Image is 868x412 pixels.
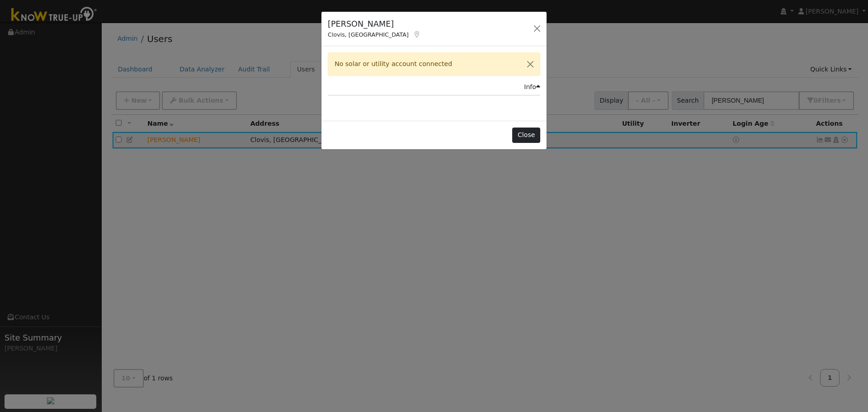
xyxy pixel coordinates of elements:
h5: [PERSON_NAME] [328,18,421,30]
button: Close [512,128,540,143]
div: No solar or utility account connected [328,52,540,76]
span: Clovis, [GEOGRAPHIC_DATA] [328,31,409,38]
button: Close [521,53,540,75]
div: Info [524,82,540,92]
a: Map [413,31,421,38]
